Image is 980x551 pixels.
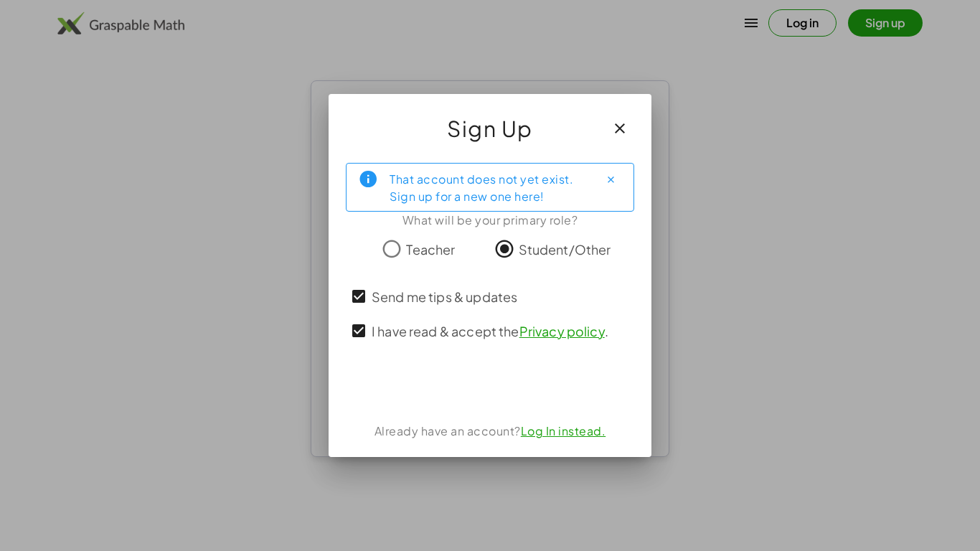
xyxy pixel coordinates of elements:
span: Student/Other [519,240,611,259]
span: Send me tips & updates [372,287,517,306]
a: Privacy policy [519,323,605,339]
button: Close [599,168,622,191]
span: Sign Up [447,111,533,146]
iframe: Sign in with Google Button [411,369,569,401]
div: Already have an account? [346,423,634,440]
a: Log In instead. [521,423,606,438]
div: What will be your primary role? [346,212,634,229]
span: I have read & accept the . [372,321,608,341]
span: Teacher [406,240,455,259]
div: That account does not yet exist. Sign up for a new one here! [390,169,588,205]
